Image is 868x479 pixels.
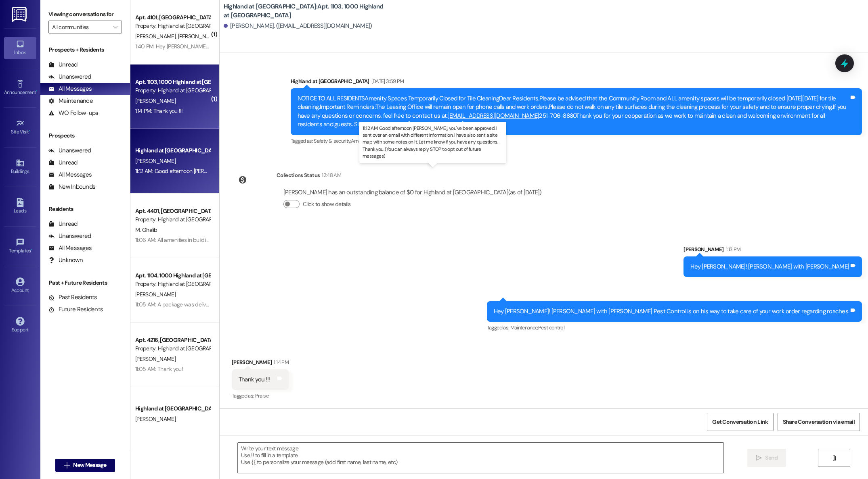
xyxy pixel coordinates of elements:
div: Maintenance [48,97,93,105]
div: Unread [48,60,78,69]
span: [PERSON_NAME] [135,415,176,423]
i:  [113,24,117,30]
div: Future Residents [48,305,103,314]
span: New Message [73,461,106,469]
div: Hey [PERSON_NAME]! [PERSON_NAME] with [PERSON_NAME] Pest Control is on his way to take care of yo... [494,307,849,316]
img: ResiDesk Logo [12,7,28,22]
div: Hey [PERSON_NAME]! [PERSON_NAME] with [PERSON_NAME] [690,262,849,271]
span: [PERSON_NAME] [178,33,218,40]
div: Unread [48,220,78,228]
span: [PERSON_NAME] [135,291,176,298]
span: [PERSON_NAME] [135,157,176,165]
i:  [831,455,837,461]
div: WO Follow-ups [48,109,98,117]
div: 11:05 AM: Thank you! [135,365,183,373]
a: Site Visit • [4,117,36,138]
span: Get Conversation Link [712,418,768,426]
div: Property: Highland at [GEOGRAPHIC_DATA] [135,215,210,224]
div: 11:12 AM: Good afternoon [PERSON_NAME], you've been approved. I sent over an email with different... [135,167,771,175]
div: Residents [40,205,130,213]
div: 11:06 AM: All amenities in building 2 are open and can be used again. Thank you for your patience. [135,236,362,244]
div: Tagged as: [291,135,862,147]
div: Collections Status [277,171,320,179]
div: Property: Highland at [GEOGRAPHIC_DATA] [135,22,210,30]
div: [PERSON_NAME] [232,358,289,369]
div: [DATE] 3:59 PM [369,77,404,85]
button: Get Conversation Link [707,413,773,431]
div: Property: Highland at [GEOGRAPHIC_DATA] [135,344,210,353]
div: Property: Highland at [GEOGRAPHIC_DATA] [135,86,210,95]
div: Highland at [GEOGRAPHIC_DATA] [291,77,862,88]
span: • [36,88,37,94]
div: Unanswered [48,73,91,81]
div: 1:13 PM [724,245,740,254]
button: Share Conversation via email [778,413,860,431]
div: Unanswered [48,146,91,155]
a: [EMAIL_ADDRESS][DOMAIN_NAME] [447,112,539,120]
a: Buildings [4,156,36,178]
span: [PERSON_NAME] [135,355,176,362]
input: All communities [52,21,109,33]
div: All Messages [48,85,92,93]
div: Apt. 1104, 1000 Highland at [GEOGRAPHIC_DATA] [135,271,210,280]
div: Apt. 4401, [GEOGRAPHIC_DATA] at [GEOGRAPHIC_DATA] [135,207,210,215]
a: Templates • [4,235,36,257]
div: [PERSON_NAME] has an outstanding balance of $0 for Highland at [GEOGRAPHIC_DATA] (as of [DATE]) [283,188,542,197]
a: Account [4,275,36,297]
div: Apt. 4216, [GEOGRAPHIC_DATA] at [GEOGRAPHIC_DATA] [135,336,210,344]
div: Past + Future Residents [40,279,130,287]
span: M. Ghalib [135,226,157,233]
label: Viewing conversations for [48,8,122,21]
span: Pest control [538,324,564,331]
div: 1:40 PM: Hey [PERSON_NAME]! Thanks for the heads up! [135,43,268,50]
i:  [64,462,70,469]
div: Thank you !!! [239,375,270,384]
div: Tagged as: [232,390,289,402]
div: NOTICE TO ALL RESIDENTSAmenity Spaces Temporarily Closed for Tile CleaningDear Residents,Please b... [298,94,849,129]
div: Unknown [48,256,83,264]
div: All Messages [48,171,92,179]
div: Apt. 1103, 1000 Highland at [GEOGRAPHIC_DATA] [135,78,210,86]
span: Share Conversation via email [783,418,855,426]
div: 1:14 PM: Thank you !!! [135,107,183,115]
span: Maintenance , [510,324,538,331]
div: 12:48 AM [320,171,341,179]
div: 11:05 AM: A package was delivered to the front office for you. I just dropped it off. Thank you [135,301,350,308]
a: Leads [4,196,36,217]
b: Highland at [GEOGRAPHIC_DATA]: Apt. 1103, 1000 Highland at [GEOGRAPHIC_DATA] [224,2,385,20]
button: New Message [55,459,115,472]
div: Prospects + Residents [40,46,130,54]
span: Safety & security , [314,137,350,144]
div: 1:14 PM [272,358,288,367]
span: • [31,247,32,252]
span: • [29,128,30,133]
span: Praise [255,392,268,399]
div: Unread [48,158,78,167]
a: Inbox [4,37,36,59]
div: Highland at [GEOGRAPHIC_DATA] [135,404,210,413]
i:  [756,455,762,461]
a: Support [4,314,36,336]
div: All Messages [48,244,92,252]
div: New Inbounds [48,183,95,191]
span: [PERSON_NAME] [135,33,178,40]
label: Click to show details [303,200,350,208]
div: Tagged as: [487,322,862,333]
div: Past Residents [48,293,97,302]
div: Property: Highland at [GEOGRAPHIC_DATA] [135,280,210,288]
div: Apt. 4101, [GEOGRAPHIC_DATA] at [GEOGRAPHIC_DATA] [135,13,210,22]
div: Highland at [GEOGRAPHIC_DATA] [135,146,210,155]
div: [PERSON_NAME] [683,245,862,256]
span: [PERSON_NAME] [135,97,176,104]
div: [PERSON_NAME]. ([EMAIL_ADDRESS][DOMAIN_NAME]) [224,22,372,30]
button: Send [747,449,786,467]
span: Amenities , [351,137,373,144]
div: Unanswered [48,232,91,240]
div: Prospects [40,131,130,140]
p: 11:12 AM: Good afternoon [PERSON_NAME], you've been approved. I sent over an email with different... [363,125,503,160]
span: Send [765,454,778,462]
